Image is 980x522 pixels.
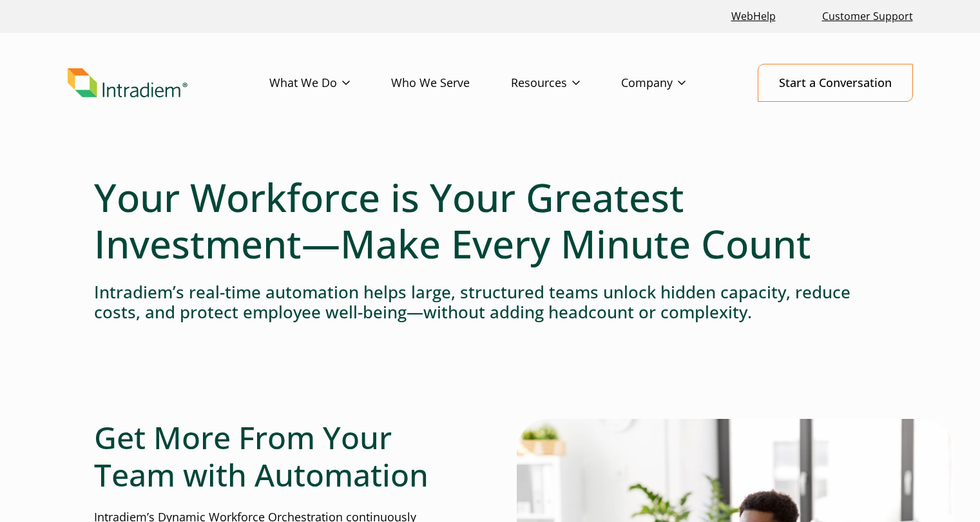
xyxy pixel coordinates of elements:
[726,3,781,30] a: Link opens in a new window
[511,64,621,102] a: Resources
[758,64,913,102] a: Start a Conversation
[94,419,464,493] h2: Get More From Your Team with Automation
[269,64,391,102] a: What We Do
[68,68,269,98] a: Link to homepage of Intradiem
[68,68,187,98] img: Intradiem
[94,174,887,267] h1: Your Workforce is Your Greatest Investment—Make Every Minute Count
[391,64,511,102] a: Who We Serve
[94,282,887,322] h4: Intradiem’s real-time automation helps large, structured teams unlock hidden capacity, reduce cos...
[621,64,727,102] a: Company
[817,3,918,30] a: Customer Support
